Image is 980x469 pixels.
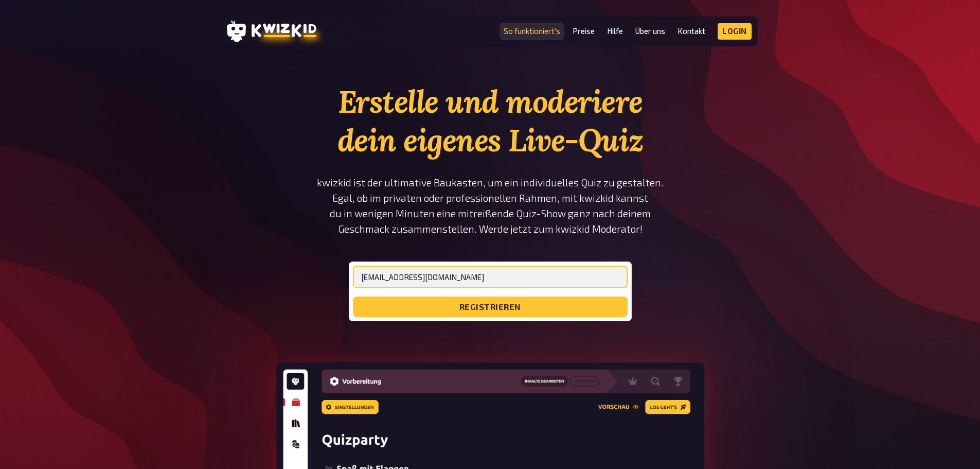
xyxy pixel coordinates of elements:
h1: Erstelle und moderiere dein eigenes Live-Quiz [316,82,664,160]
a: Über uns [635,27,665,36]
a: Hilfe [607,27,623,36]
p: kwizkid ist der ultimative Baukasten, um ein individuelles Quiz zu gestalten. Egal, ob im private... [316,175,664,237]
a: So funktioniert's [504,27,560,36]
a: Kontakt [678,27,705,36]
a: Preise [573,27,595,36]
a: Login [718,23,752,40]
button: registrieren [353,297,628,317]
input: quizmaster@yourdomain.com [353,266,628,288]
